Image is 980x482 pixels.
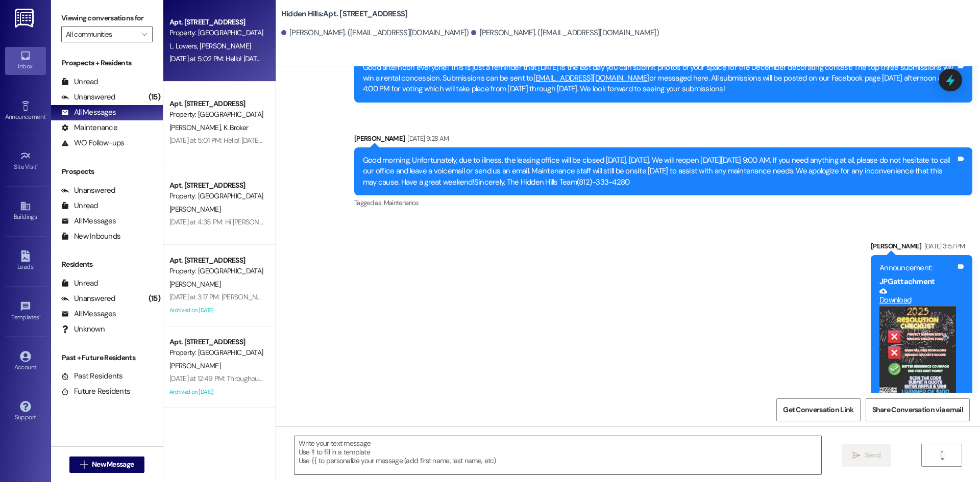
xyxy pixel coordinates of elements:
div: [DATE] at 12:49 PM: Throughout the wash cycle, it's actually loudest during the wash cycle [169,374,432,383]
div: Unanswered [61,92,115,103]
div: Unread [61,200,98,211]
div: Unread [61,77,98,87]
span: • [37,162,38,169]
a: Site Visit • [5,147,46,175]
b: Hidden Hills: Apt. [STREET_ADDRESS] [281,9,408,19]
div: [PERSON_NAME] [354,133,972,147]
div: Apt. [STREET_ADDRESS] [169,17,264,28]
span: [PERSON_NAME] [169,280,220,289]
div: Apt. [STREET_ADDRESS] [169,98,264,109]
div: Archived on [DATE] [168,386,265,398]
button: New Message [69,456,145,473]
span: [PERSON_NAME] [169,205,220,214]
div: Unknown [61,324,105,335]
div: Good morning, Unfortunately, due to illness, the leasing office will be closed [DATE], [DATE]. We... [363,155,956,188]
a: Leads [5,247,46,275]
a: Download [879,287,956,305]
a: Inbox [5,47,46,74]
div: Property: [GEOGRAPHIC_DATA] [169,191,264,201]
span: • [45,112,47,119]
span: [PERSON_NAME] [200,41,251,50]
div: [PERSON_NAME]. ([EMAIL_ADDRESS][DOMAIN_NAME]) [281,28,469,38]
div: Apt. [STREET_ADDRESS] [169,180,264,191]
span: Share Conversation via email [872,404,963,415]
div: Apt. [STREET_ADDRESS] [169,337,264,347]
span: L. Lowers [169,41,200,50]
div: [DATE] 3:57 PM [922,241,965,251]
i:  [80,461,88,469]
span: • [39,312,41,319]
a: Account [5,348,46,375]
div: WO Follow-ups [61,138,124,148]
i:  [938,451,946,460]
button: Get Conversation Link [776,398,860,421]
div: All Messages [61,107,116,118]
div: (15) [146,89,163,105]
b: JPG attachment [879,276,935,287]
div: Tagged as: [354,195,972,210]
div: Archived on [DATE] [168,304,265,317]
div: Future Residents [61,386,130,397]
a: [EMAIL_ADDRESS][DOMAIN_NAME] [533,73,649,83]
div: Unanswered [61,293,115,304]
div: Past + Future Residents [51,352,163,363]
a: Buildings [5,197,46,225]
img: ResiDesk Logo [15,9,36,28]
div: Property: [GEOGRAPHIC_DATA] [169,266,264,276]
div: Apt. [STREET_ADDRESS] [169,255,264,266]
div: [PERSON_NAME] [871,241,972,255]
span: [PERSON_NAME] [169,361,220,370]
div: Unread [61,278,98,289]
div: Maintenance [61,122,117,133]
div: Prospects + Residents [51,58,163,68]
i:  [852,451,860,460]
span: K. Broker [223,123,248,132]
button: Zoom image [879,306,956,405]
div: [DATE] at 3:17 PM: [PERSON_NAME], that is not a problem at all! [169,292,354,301]
div: Residents [51,259,163,270]
span: Send [865,450,880,461]
button: Share Conversation via email [866,398,970,421]
div: Past Residents [61,371,123,382]
div: New Inbounds [61,231,120,242]
input: All communities [66,26,136,42]
a: Support [5,398,46,425]
button: Send [842,444,891,467]
div: All Messages [61,216,116,226]
i:  [141,30,147,38]
label: Viewing conversations for [61,10,153,26]
div: Prospects [51,166,163,177]
div: Unanswered [61,185,115,196]
div: Announcement: [879,263,956,273]
div: Property: [GEOGRAPHIC_DATA] [169,109,264,120]
div: All Messages [61,309,116,319]
div: Property: [GEOGRAPHIC_DATA] [169,347,264,358]
div: [DATE] 9:28 AM [405,133,449,144]
span: [PERSON_NAME] [169,123,224,132]
div: Good afternoon everyone! This is just a reminder that [DATE] is the last day you can submit photo... [363,62,956,95]
span: Get Conversation Link [783,404,853,415]
span: Maintenance [384,198,419,207]
a: Templates • [5,298,46,325]
span: New Message [92,459,134,470]
div: (15) [146,291,163,307]
div: Property: [GEOGRAPHIC_DATA] [169,28,264,38]
div: [PERSON_NAME]. ([EMAIL_ADDRESS][DOMAIN_NAME]) [471,28,659,38]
